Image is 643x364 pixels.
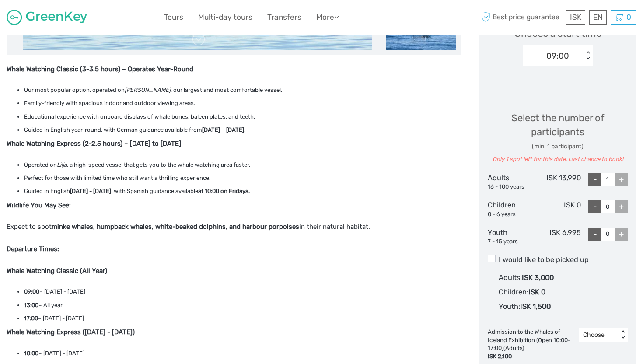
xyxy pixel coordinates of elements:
div: < > [619,330,627,339]
span: Children : [499,288,528,296]
li: Guided in English , with Spanish guidance available [24,186,461,196]
div: 7 - 15 years [488,238,535,246]
div: Admission to the Whales of Iceland Exhibition (Open 10:00-17:00) (Adults) [488,328,579,361]
div: EN [589,10,607,24]
span: ISK 0 [528,288,545,296]
label: I would like to be picked up [488,255,628,265]
div: ISK 0 [535,200,581,218]
li: – All year [24,301,461,310]
span: Youth : [499,302,520,311]
a: Transfers [267,11,301,24]
span: ISK 3,000 [522,273,554,282]
div: ISK 6,995 [535,227,581,246]
a: Tours [164,11,183,24]
div: - [588,173,601,186]
div: + [615,227,628,241]
a: More [316,11,339,24]
span: ISK 1,500 [520,302,551,311]
li: Educational experience with onboard displays of whale bones, baleen plates, and teeth. [24,112,461,122]
div: 09:00 [546,50,569,62]
div: Select the number of participants [488,111,628,164]
span: 0 [625,13,633,21]
strong: Departure Times: [7,245,59,253]
div: 0 - 6 years [488,210,535,219]
li: Operated on , a high-speed vessel that gets you to the whale watching area faster. [24,160,461,170]
li: – [DATE] - [DATE] [24,314,461,323]
strong: minke whales, humpback whales, white-beaked dolphins, and harbour porpoises [52,223,299,231]
li: – [DATE] - [DATE] [24,349,461,358]
span: Best price guarantee [479,10,564,24]
div: - [588,227,601,241]
div: Only 1 spot left for this date. Last chance to book! [488,155,628,164]
li: Perfect for those with limited time who still want a thrilling experience. [24,173,461,183]
div: Children [488,200,535,218]
div: (min. 1 participant) [488,142,628,151]
strong: 17:00 [24,315,38,322]
strong: Whale Watching Classic (3-3.5 hours) – Operates Year-Round [7,65,193,73]
div: Choose [583,331,614,339]
strong: 09:00 [24,288,39,295]
span: ISK [570,13,581,21]
strong: Whale Watching Express ([DATE] - [DATE]) [7,328,135,336]
div: + [615,200,628,213]
li: – [DATE] - [DATE] [24,287,461,297]
button: Open LiveChat chat widget [101,14,111,24]
div: 16 - 100 years [488,183,535,191]
strong: at 10:00 on Fridays. [198,188,250,194]
p: We're away right now. Please check back later! [12,15,99,22]
li: Our most popular option, operated on , our largest and most comfortable vessel. [24,85,461,95]
li: Family-friendly with spacious indoor and outdoor viewing areas. [24,98,461,108]
div: + [615,173,628,186]
a: Multi-day tours [198,11,252,24]
strong: Wildlife You May See: [7,201,71,209]
div: < > [584,51,592,60]
em: [PERSON_NAME] [125,87,171,93]
strong: Whale Watching Classic (All Year) [7,267,107,275]
div: ISK 2,100 [488,353,574,361]
span: Adults : [499,273,522,282]
div: Youth [488,227,535,246]
em: Lilja [57,161,67,168]
div: Adults [488,173,535,191]
strong: [DATE] – [DATE] [202,126,244,133]
strong: Whale Watching Express (2-2.5 hours) – [DATE] to [DATE] [7,140,181,147]
strong: 10:00 [24,350,38,357]
img: 1287-122375c5-1c4a-481d-9f75-0ef7bf1191bb_logo_small.jpg [7,10,87,25]
p: Expect to spot in their natural habitat. [7,221,461,255]
li: Guided in English year-round, with German guidance available from . [24,125,461,135]
div: ISK 13,990 [535,173,581,191]
strong: 13:00 [24,302,38,308]
strong: [DATE] - [DATE] [70,188,111,194]
div: - [588,200,601,213]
